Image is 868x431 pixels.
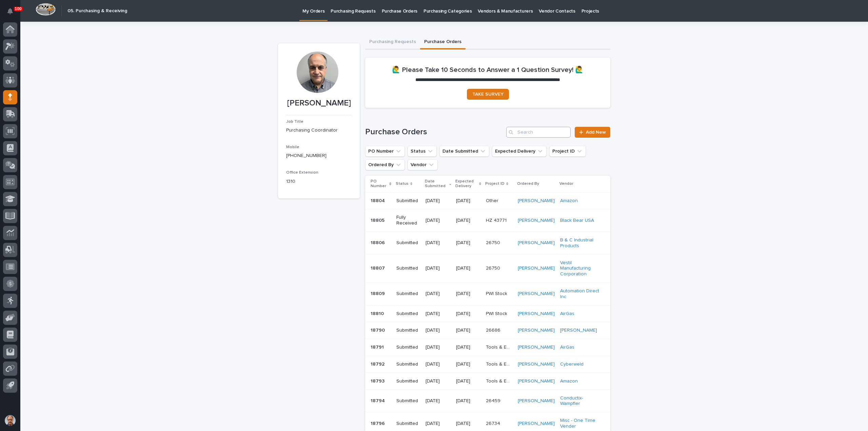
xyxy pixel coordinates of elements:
[365,192,610,209] tr: 1880418804 Submitted[DATE][DATE]OtherOther [PERSON_NAME] Amazon
[426,291,451,297] p: [DATE]
[486,216,508,223] p: HZ 43771
[371,264,386,271] p: 18807
[456,218,480,223] p: [DATE]
[3,413,17,428] button: users-avatar
[486,239,501,246] p: 26750
[549,146,586,157] button: Project ID
[371,377,386,384] p: 18793
[365,356,610,373] tr: 1879218792 Submitted[DATE][DATE]Tools & EquipmentTools & Equipment [PERSON_NAME] Cyberweld
[506,127,571,138] input: Search
[455,178,477,190] p: Expected Delivery
[286,153,327,158] a: [PHONE_NUMBER]
[456,421,480,427] p: [DATE]
[456,398,480,404] p: [DATE]
[560,288,599,300] a: Automation Direct Inc
[426,345,451,350] p: [DATE]
[560,418,599,429] a: Misc - One Time Vender
[472,92,504,97] span: TAKE SURVEY
[486,264,501,271] p: 26750
[518,266,555,271] a: [PERSON_NAME]
[371,197,386,204] p: 18804
[286,127,352,134] p: Purchasing Coordinator
[517,180,539,188] p: Ordered By
[426,198,451,204] p: [DATE]
[371,310,385,317] p: 18810
[426,266,451,271] p: [DATE]
[467,89,509,100] a: TAKE SURVEY
[518,240,555,246] a: [PERSON_NAME]
[371,343,385,350] p: 18791
[518,311,555,317] a: [PERSON_NAME]
[560,260,599,277] a: Vestil Manufacturing Corporation
[486,326,502,333] p: 26686
[286,120,303,124] span: Job Title
[365,339,610,356] tr: 1879118791 Submitted[DATE][DATE]Tools & EquipmentTools & Equipment [PERSON_NAME] AirGas
[36,3,56,16] img: Workspace Logo
[560,361,584,367] a: Cyberweld
[426,328,451,333] p: [DATE]
[486,343,514,350] p: Tools & Equipment
[486,360,514,367] p: Tools & Equipment
[396,198,420,204] p: Submitted
[396,215,420,226] p: Fully Received
[286,171,318,175] span: Office Extension
[486,197,500,204] p: Other
[456,198,480,204] p: [DATE]
[396,240,420,246] p: Submitted
[371,216,386,223] p: 18805
[586,130,606,135] span: Add New
[492,146,547,157] button: Expected Delivery
[518,291,555,297] a: [PERSON_NAME]
[396,291,420,297] p: Submitted
[371,326,386,333] p: 18790
[365,373,610,390] tr: 1879318793 Submitted[DATE][DATE]Tools & EquipmentTools & Equipment [PERSON_NAME] Amazon
[486,419,501,427] p: 26734
[560,218,594,223] a: Black Bear USA
[518,198,555,204] a: [PERSON_NAME]
[518,421,555,427] a: [PERSON_NAME]
[286,145,299,149] span: Mobile
[486,377,514,384] p: Tools & Equipment
[426,240,451,246] p: [DATE]
[560,311,574,317] a: AirGas
[396,328,420,333] p: Submitted
[365,254,610,282] tr: 1880718807 Submitted[DATE][DATE]2675026750 [PERSON_NAME] Vestil Manufacturing Corporation
[518,345,555,350] a: [PERSON_NAME]
[371,178,388,190] p: PO Number
[456,311,480,317] p: [DATE]
[15,6,22,11] p: 100
[365,146,405,157] button: PO Number
[426,218,451,223] p: [DATE]
[365,232,610,255] tr: 1880618806 Submitted[DATE][DATE]2675026750 [PERSON_NAME] B & C Industrial Products
[396,421,420,427] p: Submitted
[396,361,420,367] p: Submitted
[371,360,386,367] p: 18792
[392,66,584,74] h2: 🙋‍♂️ Please Take 10 Seconds to Answer a 1 Question Survey! 🙋‍♂️
[371,239,386,246] p: 18806
[365,305,610,322] tr: 1881018810 Submitted[DATE][DATE]PWI StockPWI Stock [PERSON_NAME] AirGas
[518,328,555,333] a: [PERSON_NAME]
[286,98,352,108] p: [PERSON_NAME]
[425,178,448,190] p: Date Submitted
[456,378,480,384] p: [DATE]
[426,361,451,367] p: [DATE]
[426,378,451,384] p: [DATE]
[286,178,352,185] p: 1310
[365,283,610,306] tr: 1880918809 Submitted[DATE][DATE]PWI StockPWI Stock [PERSON_NAME] Automation Direct Inc
[396,266,420,271] p: Submitted
[559,180,573,188] p: Vendor
[371,290,386,297] p: 18809
[365,35,420,50] button: Purchasing Requests
[560,345,574,350] a: AirGas
[456,266,480,271] p: [DATE]
[365,159,405,170] button: Ordered By
[396,180,409,188] p: Status
[365,390,610,412] tr: 1879418794 Submitted[DATE][DATE]2645926459 [PERSON_NAME] Conductix-Wampfler
[426,311,451,317] p: [DATE]
[396,345,420,350] p: Submitted
[426,421,451,427] p: [DATE]
[518,398,555,404] a: [PERSON_NAME]
[456,240,480,246] p: [DATE]
[518,361,555,367] a: [PERSON_NAME]
[3,4,17,18] button: Notifications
